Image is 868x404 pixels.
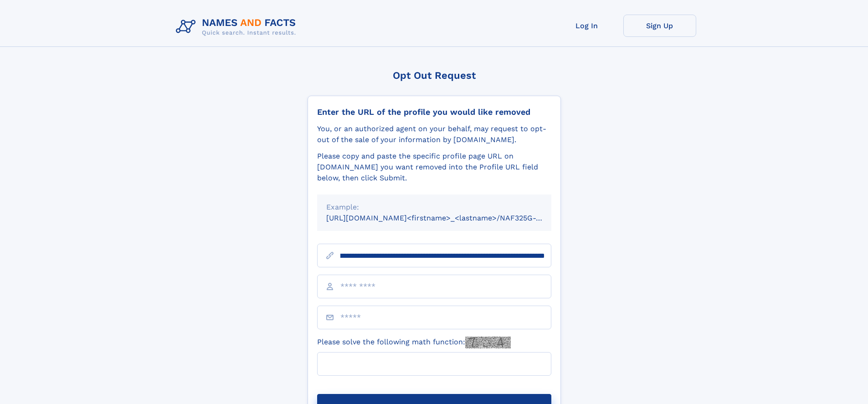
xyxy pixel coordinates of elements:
[326,214,569,222] small: [URL][DOMAIN_NAME]<firstname>_<lastname>/NAF325G-xxxxxxxx
[623,15,696,37] a: Sign Up
[550,15,623,37] a: Log In
[317,151,551,184] div: Please copy and paste the specific profile page URL on [DOMAIN_NAME] you want removed into the Pr...
[308,70,561,81] div: Opt Out Request
[326,202,542,213] div: Example:
[317,123,551,145] div: You, or an authorized agent on your behalf, may request to opt-out of the sale of your informatio...
[317,107,551,117] div: Enter the URL of the profile you would like removed
[317,337,511,348] label: Please solve the following math function:
[172,15,303,39] img: Logo Names and Facts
